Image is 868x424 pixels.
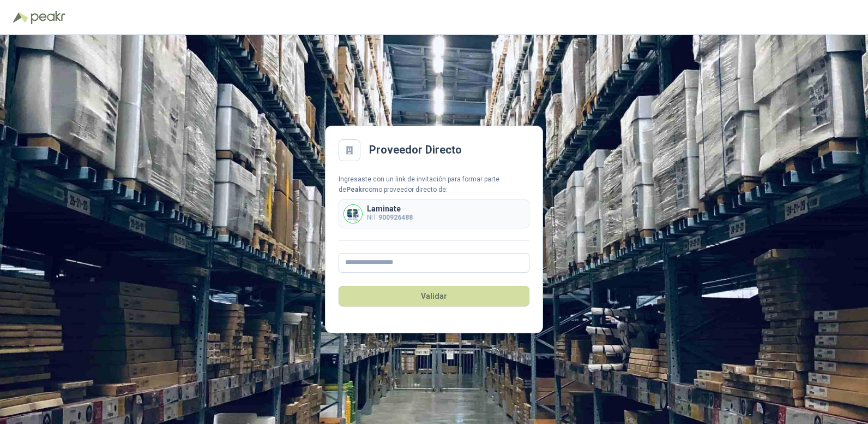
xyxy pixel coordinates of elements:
[378,214,413,221] b: 900926488
[367,205,413,213] p: Laminate
[13,12,28,23] img: Logo
[339,174,529,195] div: Ingresaste con un link de invitación para formar parte de como proveedor directo de:
[31,11,65,24] img: Peakr
[346,186,365,193] b: Peakr
[367,213,413,223] p: NIT
[339,286,529,307] button: Validar
[344,205,362,223] img: Company Logo
[369,142,462,158] h2: Proveedor Directo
